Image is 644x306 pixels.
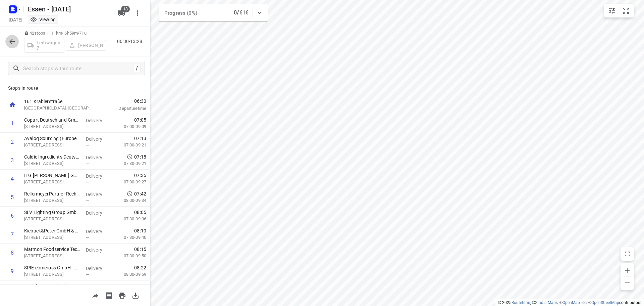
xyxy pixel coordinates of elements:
span: — [86,198,89,203]
p: Delivery [86,247,111,253]
p: Caldic Ingredients Deutschland GmbH(Elke Dohmen) [24,154,80,160]
div: 3 [11,157,14,164]
p: Niederkasseler Lohweg 183, Düsseldorf [24,253,80,259]
p: Am Seestern 8, Düsseldorf [24,142,80,148]
span: — [86,217,89,222]
p: Am Seestern 4, Düsseldorf [24,179,80,185]
p: Copart Deutschland GmbH(Lacin Zeynep) [24,117,80,123]
span: 08:10 [134,227,146,234]
span: 08:22 [134,264,146,271]
div: You are currently in view mode. To make any changes, go to edit project. [30,16,56,23]
span: — [86,161,89,166]
p: RellermeyerPartner Rechtsanwälte PartG mbB(RellermeyerPartner Rechtsanwälte PartG mbB) [24,190,80,197]
p: Am Seestern 8, Düsseldorf [24,160,80,167]
span: 07:13 [134,135,146,142]
p: Departure time [102,105,146,112]
span: — [86,143,89,148]
span: 08:05 [134,209,146,216]
p: 07:30-09:21 [113,160,146,167]
div: 6 [11,213,14,219]
span: 71u [79,31,86,36]
span: Progress (0%) [164,10,197,16]
a: OpenStreetMap [591,300,619,305]
a: OpenMapTiles [562,300,588,305]
span: — [86,235,89,240]
span: Share route [89,292,102,298]
p: 08:00-09:34 [113,197,146,204]
span: 07:42 [134,190,146,197]
p: 06:30-13:28 [117,38,145,45]
p: Prinzenallee 11, Düsseldorf [24,271,80,278]
p: Delivery [86,173,111,179]
span: — [86,272,89,277]
span: 06:30 [102,98,146,104]
p: ecotel communication ag(Dagma Kainz) [24,283,80,290]
p: 42 stops • 111km • 6h59m [24,30,106,37]
p: [GEOGRAPHIC_DATA], [GEOGRAPHIC_DATA] [24,105,94,112]
p: Am Seestern 24, Düsseldorf [24,123,80,130]
p: SLV Lighting Group GmbH(Lisa Kaltenbach) [24,209,80,216]
p: Stops in route [8,85,142,92]
span: 07:18 [134,154,146,160]
div: Progress (0%)0/616 [159,4,268,21]
div: 8 [11,250,14,256]
p: 07:00-09:21 [113,142,146,148]
span: Print shipping labels [102,292,115,298]
p: 07:30-09:50 [113,253,146,259]
span: Download route [129,292,142,298]
p: [STREET_ADDRESS] [24,197,80,204]
p: 07:00-09:09 [113,123,146,130]
span: — [86,254,89,259]
button: Fit zoom [619,4,633,17]
button: 18 [115,6,128,20]
div: 9 [11,268,14,274]
div: 5 [11,194,14,201]
p: Avaloq Sourcing (Europe) GmbH Düsseldorf(Avaloq Sourcing (Europe) GmbH Düsseldorf / Aleksandar Pe... [24,135,80,142]
div: 7 [11,231,14,237]
div: 4 [11,176,14,182]
p: Kieback&Peter GmbH & Co. KG Niederlassung Düsseldorf(Andrea Weyer) [24,227,80,234]
p: ITG Hans Pitz GmbH(Silke Klinken) [24,172,80,179]
span: — [86,124,89,129]
button: Map settings [605,4,619,17]
p: 08:00-09:59 [113,271,146,278]
p: Delivery [86,228,111,235]
div: 2 [11,139,14,145]
p: Delivery [86,191,111,198]
a: Stadia Maps [535,300,558,305]
svg: Early [126,190,133,197]
div: 1 [11,120,14,127]
p: Delivery [86,265,111,272]
button: More [131,6,144,20]
p: Delivery [86,154,111,161]
span: 07:05 [134,117,146,123]
p: Niederkasseler Lohweg 18, Düsseldorf [24,216,80,222]
p: Delivery [86,136,111,142]
li: © 2025 , © , © © contributors [498,300,641,305]
span: — [86,180,89,185]
input: Search stops within route [23,63,133,74]
p: 07:30-09:40 [113,234,146,241]
div: / [133,65,141,72]
span: 07:35 [134,172,146,179]
p: Delivery [86,117,111,124]
span: 08:26 [134,283,146,290]
p: Delivery [86,210,111,216]
p: Niederkasseler Lohweg 18, Düsseldorf [24,234,80,241]
p: 07:00-09:27 [113,179,146,185]
p: 07:30-09:36 [113,216,146,222]
span: 08:15 [134,246,146,253]
p: Delivery [86,283,111,290]
span: Print route [115,292,129,298]
p: Marmon Foodservice Technologies Europe GmbH(Carsten Meiat) [24,246,80,253]
span: 18 [121,6,130,12]
a: Routetitan [512,300,530,305]
p: SPIE comcross GmbH - Niederlassung Düsseldorf(comcross GmbH) [24,264,80,271]
span: • [78,31,79,36]
div: small contained button group [604,4,634,17]
p: 0/616 [234,9,249,17]
p: 161 Krablerstraße [24,98,94,105]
